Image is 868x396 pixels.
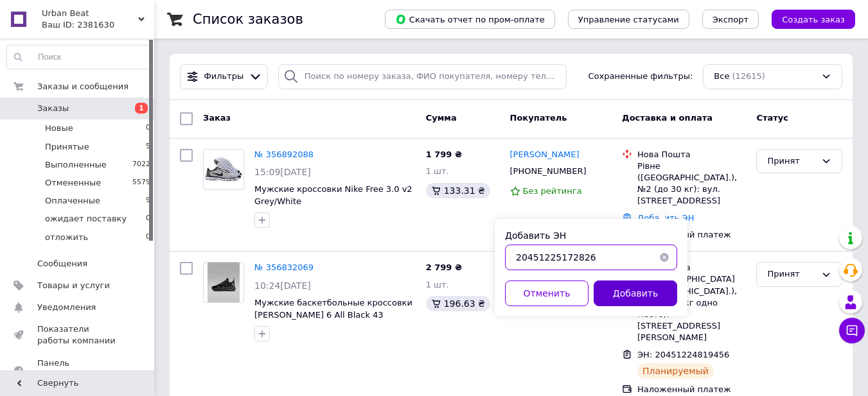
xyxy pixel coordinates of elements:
span: Управление статусами [578,15,679,24]
button: Добавить [594,280,677,306]
span: 9 [146,195,150,207]
button: Отменить [505,280,589,306]
span: 1 шт. [426,280,449,289]
span: 1 шт. [426,166,449,176]
div: 133.31 ₴ [426,183,490,198]
button: Экспорт [702,10,759,29]
span: Сохраненные фильтры: [589,71,693,83]
span: Отмененные [45,177,101,189]
a: [PERSON_NAME] [510,149,580,161]
div: г. [GEOGRAPHIC_DATA] ([GEOGRAPHIC_DATA].), №6 (до 30 кг одно место): [STREET_ADDRESS][PERSON_NAME] [637,273,746,343]
button: Управление статусами [568,10,689,29]
div: Принят [767,155,816,168]
span: Принятые [45,141,89,153]
span: Экспорт [713,15,748,24]
span: Показатели работы компании [37,323,119,347]
span: ожидает поставку [45,213,127,225]
a: № 356892088 [254,150,314,159]
span: 0 [146,232,150,243]
span: Оплаченные [45,195,100,207]
span: Заказ [203,113,231,123]
div: Нова Пошта [637,149,746,160]
a: Мужские баскетбольные кроссовки [PERSON_NAME] 6 All Black 43 [254,298,412,320]
span: Товары и услуги [37,280,110,291]
span: 0 [146,123,150,134]
span: 7022 [132,159,150,171]
span: ЭН: 20451224819456 [637,350,729,359]
span: 15:09[DATE] [254,167,311,177]
span: Статус [756,113,788,123]
div: Наложенный платеж [637,229,746,241]
span: 1 799 ₴ [426,150,462,159]
span: Покупатель [510,113,567,123]
span: 2 799 ₴ [426,263,462,272]
img: Фото товару [204,156,244,183]
span: 1 [135,103,148,114]
span: Выполненные [45,159,107,171]
span: Сумма [426,113,457,123]
div: Ваш ID: 2381630 [42,19,154,31]
button: Скачать отчет по пром-оплате [385,10,555,29]
a: Мужские кроссовки Nike Free 3.0 v2 Grey/White [254,184,412,206]
h1: Список заказов [193,12,303,27]
a: № 356832069 [254,263,314,272]
span: Скачать отчет по пром-оплате [395,13,545,25]
img: Фото товару [208,263,240,302]
label: Добавить ЭН [505,230,566,241]
span: Панель управления [37,357,119,381]
a: Фото товару [203,149,244,190]
span: отложить [45,232,88,243]
span: 0 [146,213,150,225]
span: Сообщения [37,258,87,270]
span: 5579 [132,177,150,189]
span: Urban Beat [42,8,138,19]
input: Поиск по номеру заказа, ФИО покупателя, номеру телефона, Email, номеру накладной [278,64,567,89]
input: Поиск [7,46,151,69]
a: Добавить ЭН [637,213,694,223]
span: Все [714,71,729,83]
div: 196.63 ₴ [426,296,490,311]
div: Рівне ([GEOGRAPHIC_DATA].), №2 (до 30 кг): вул. [STREET_ADDRESS] [637,160,746,207]
div: Планируемый [637,363,714,379]
div: Нова Пошта [637,262,746,273]
button: Чат с покупателем [839,318,865,343]
div: Наложенный платеж [637,384,746,395]
a: Создать заказ [759,14,855,24]
span: 5 [146,141,150,153]
span: 10:24[DATE] [254,280,311,291]
span: Доставка и оплата [622,113,713,123]
button: Очистить [651,245,677,270]
span: Новые [45,123,73,134]
div: Принят [767,268,816,281]
span: Уведомления [37,302,96,313]
span: Без рейтинга [523,186,582,196]
button: Создать заказ [772,10,855,29]
span: Заказы [37,103,69,114]
span: Фильтры [204,71,244,83]
span: Заказы и сообщения [37,81,128,92]
span: Создать заказ [782,15,845,24]
span: [PHONE_NUMBER] [510,166,587,176]
span: (12615) [732,71,765,81]
a: Фото товару [203,262,244,303]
